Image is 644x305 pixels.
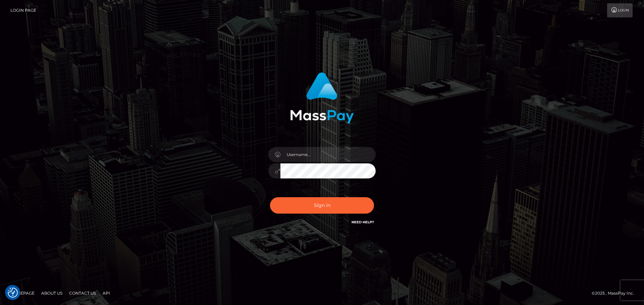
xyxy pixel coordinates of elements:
[10,3,36,17] a: Login Page
[66,288,99,298] a: Contact Us
[290,72,354,124] img: MassPay Login
[8,288,18,298] img: Revisit consent button
[607,3,633,17] a: Login
[352,220,374,224] a: Need Help?
[100,288,113,298] a: API
[280,147,376,162] input: Username...
[8,288,18,298] button: Consent Preferences
[39,288,65,298] a: About Us
[7,288,37,298] a: Homepage
[592,290,639,297] div: © 2025 , MassPay Inc.
[270,197,374,214] button: Sign in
